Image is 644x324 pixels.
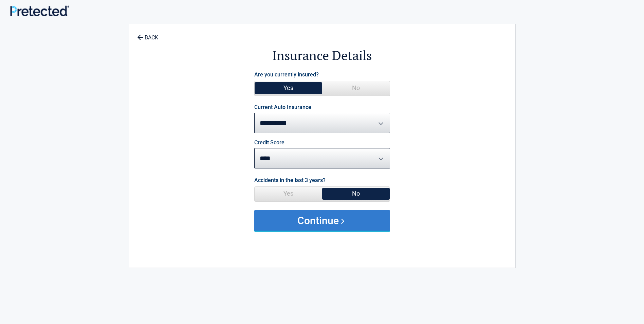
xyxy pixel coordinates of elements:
span: No [322,81,390,95]
h2: Insurance Details [166,47,478,64]
span: Yes [255,81,322,95]
label: Accidents in the last 3 years? [254,176,326,185]
img: Main Logo [10,5,69,16]
label: Current Auto Insurance [254,105,311,110]
label: Credit Score [254,140,284,145]
label: Are you currently insured? [254,70,319,79]
button: Continue [254,210,390,231]
span: No [322,187,390,200]
a: BACK [136,29,160,40]
span: Yes [255,187,322,200]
